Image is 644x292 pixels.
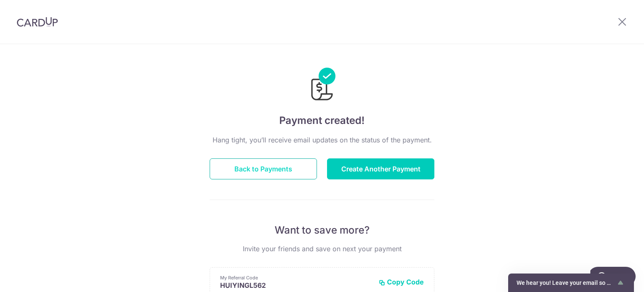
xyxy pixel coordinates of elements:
[220,281,372,289] p: HUIYINGL562
[210,158,317,179] button: Back to Payments
[517,278,626,288] button: Show survey - We hear you! Leave your email so we can tell you when we improve the product.
[309,68,335,103] img: Payments
[210,224,434,237] p: Want to save more?
[379,278,424,286] button: Copy Code
[220,274,372,281] p: My Referral Code
[17,17,58,27] img: CardUp
[210,244,434,254] p: Invite your friends and save on next your payment
[517,279,615,286] span: We hear you! Leave your email so we can tell you when we improve the product.
[210,113,434,128] h4: Payment created!
[327,158,434,179] button: Create Another Payment
[590,267,636,288] iframe: Opens a widget where you can find more information
[210,135,434,145] p: Hang tight, you’ll receive email updates on the status of the payment.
